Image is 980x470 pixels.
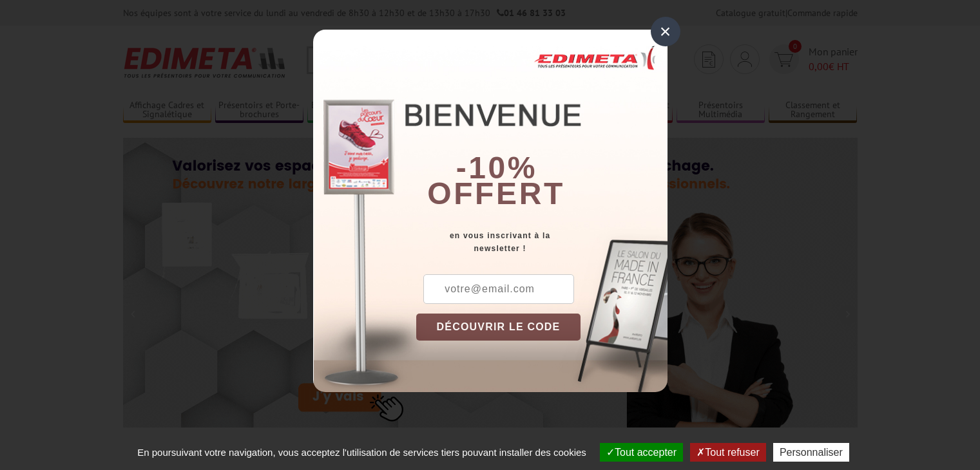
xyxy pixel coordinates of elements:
font: offert [427,176,565,211]
button: DÉCOUVRIR LE CODE [416,314,581,341]
div: en vous inscrivant à la newsletter ! [416,229,668,255]
button: Tout accepter [600,443,683,462]
b: -10% [456,151,537,185]
button: Tout refuser [690,443,765,462]
span: En poursuivant votre navigation, vous acceptez l'utilisation de services tiers pouvant installer ... [131,447,593,458]
button: Personnaliser (fenêtre modale) [773,443,849,462]
div: × [651,17,680,46]
input: votre@email.com [423,274,574,304]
